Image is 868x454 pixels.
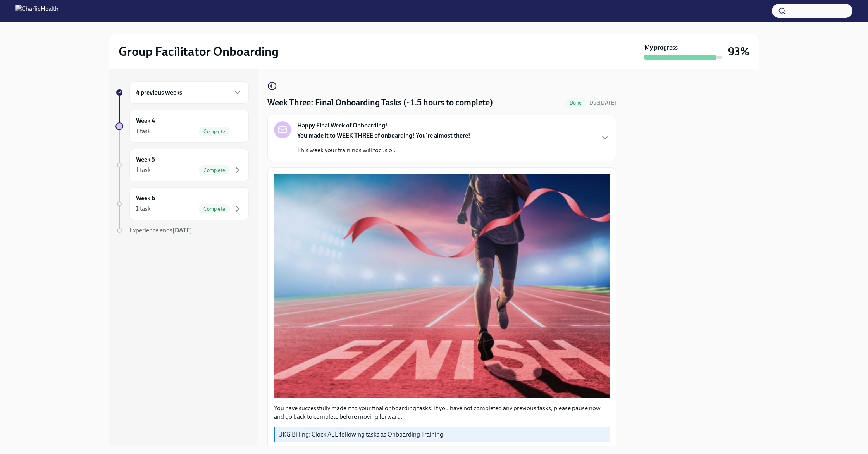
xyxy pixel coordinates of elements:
a: Week 61 taskComplete [115,187,249,220]
h6: Week 4 [136,117,155,125]
span: Experience ends [129,227,192,234]
div: 1 task [136,127,151,136]
div: 1 task [136,205,151,213]
h6: 4 previous weeks [136,88,182,97]
p: UKG Billing: Clock ALL following tasks as Onboarding Training [278,430,606,439]
a: Week 41 taskComplete [115,110,249,143]
div: 1 task [136,166,151,174]
p: You have successfully made it to your final onboarding tasks! If you have not completed any previ... [274,404,610,421]
strong: My progress [644,43,678,52]
span: Due [589,100,616,106]
h3: 93% [728,45,749,58]
h2: Group Facilitator Onboarding [119,44,279,59]
span: October 4th, 2025 10:00 [589,99,616,107]
span: Complete [199,167,230,173]
strong: [DATE] [172,227,192,234]
span: Complete [199,206,230,212]
button: Zoom image [274,174,610,397]
a: Week 51 taskComplete [115,149,249,181]
strong: [DATE] [599,100,616,106]
strong: Happy Final Week of Onboarding! [297,121,387,130]
h6: Week 6 [136,194,155,203]
div: 4 previous weeks [129,81,249,104]
h6: Week 5 [136,155,155,164]
span: Complete [199,129,230,134]
h4: Week Three: Final Onboarding Tasks (~1.5 hours to complete) [267,97,493,108]
img: CharlieHealth [15,5,59,17]
p: This week your trainings will focus o... [297,146,470,155]
strong: You made it to WEEK THREE of onboarding! You're almost there! [297,132,470,139]
span: Done [565,100,586,106]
